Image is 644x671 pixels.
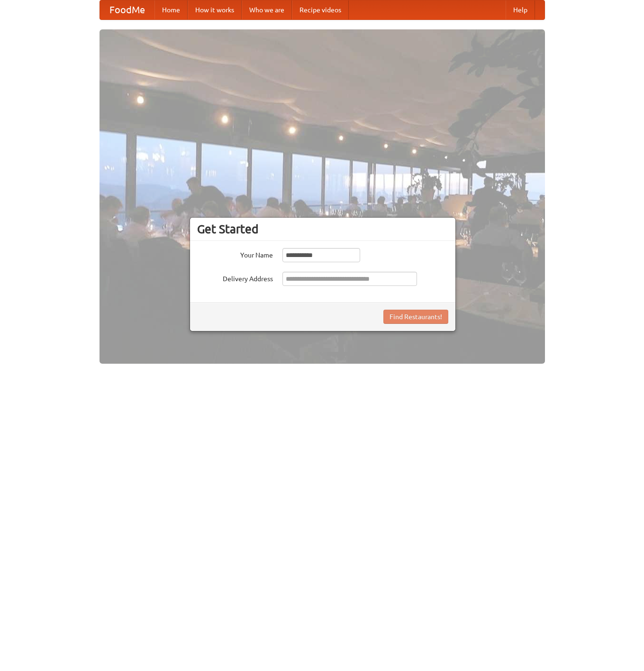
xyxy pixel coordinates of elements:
[188,0,242,19] a: How it works
[197,272,273,284] label: Delivery Address
[154,0,188,19] a: Home
[506,0,535,19] a: Help
[292,0,349,19] a: Recipe videos
[242,0,292,19] a: Who we are
[100,0,154,19] a: FoodMe
[197,248,273,260] label: Your Name
[383,310,448,324] button: Find Restaurants!
[197,222,448,236] h3: Get Started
